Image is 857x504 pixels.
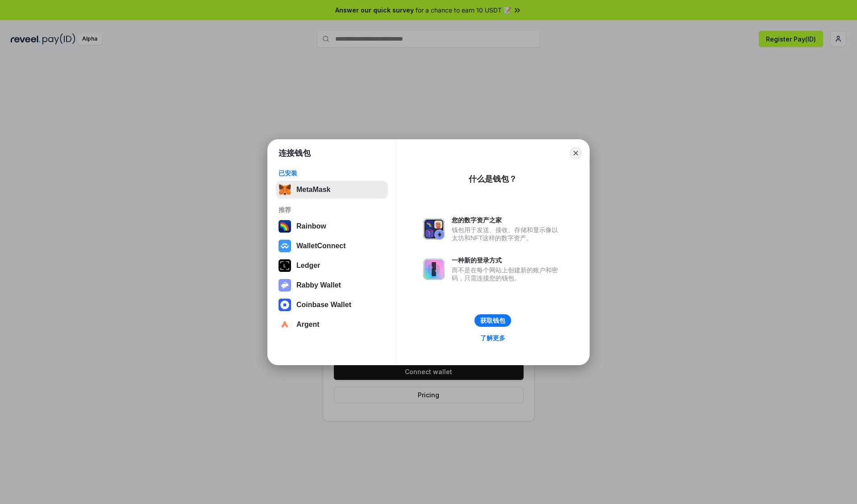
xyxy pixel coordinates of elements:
[480,334,505,342] div: 了解更多
[452,216,562,224] div: 您的数字资产之家
[452,266,562,282] div: 而不是在每个网站上创建新的账户和密码，只需连接您的钱包。
[474,314,511,327] button: 获取钱包
[296,262,320,270] div: Ledger
[276,237,388,255] button: WalletConnect
[296,186,330,194] div: MetaMask
[480,317,505,325] div: 获取钱包
[279,206,385,214] div: 推荐
[279,259,291,272] img: svg+xml,%3Csvg%20xmlns%3D%22http%3A%2F%2Fwww.w3.org%2F2000%2Fsvg%22%20width%3D%2228%22%20height%3...
[570,147,582,159] button: Close
[279,279,291,292] img: svg+xml,%3Csvg%20xmlns%3D%22http%3A%2F%2Fwww.w3.org%2F2000%2Fsvg%22%20fill%3D%22none%22%20viewBox...
[296,281,341,289] div: Rabby Wallet
[452,226,562,242] div: 钱包用于发送、接收、存储和显示像以太坊和NFT这样的数字资产。
[423,258,445,280] img: svg+xml,%3Csvg%20xmlns%3D%22http%3A%2F%2Fwww.w3.org%2F2000%2Fsvg%22%20fill%3D%22none%22%20viewBox...
[475,332,511,344] a: 了解更多
[279,299,291,311] img: svg+xml,%3Csvg%20width%3D%2228%22%20height%3D%2228%22%20viewBox%3D%220%200%2028%2028%22%20fill%3D...
[276,276,388,294] button: Rabby Wallet
[279,318,291,331] img: svg+xml,%3Csvg%20width%3D%2228%22%20height%3D%2228%22%20viewBox%3D%220%200%2028%2028%22%20fill%3D...
[279,220,291,233] img: svg+xml,%3Csvg%20width%3D%22120%22%20height%3D%22120%22%20viewBox%3D%220%200%20120%20120%22%20fil...
[452,256,562,264] div: 一种新的登录方式
[276,296,388,314] button: Coinbase Wallet
[296,301,351,309] div: Coinbase Wallet
[276,181,388,199] button: MetaMask
[276,217,388,235] button: Rainbow
[279,183,291,196] img: svg+xml,%3Csvg%20fill%3D%22none%22%20height%3D%2233%22%20viewBox%3D%220%200%2035%2033%22%20width%...
[296,242,346,250] div: WalletConnect
[423,218,445,240] img: svg+xml,%3Csvg%20xmlns%3D%22http%3A%2F%2Fwww.w3.org%2F2000%2Fsvg%22%20fill%3D%22none%22%20viewBox...
[469,174,517,184] div: 什么是钱包？
[296,321,320,329] div: Argent
[276,316,388,333] button: Argent
[279,240,291,252] img: svg+xml,%3Csvg%20width%3D%2228%22%20height%3D%2228%22%20viewBox%3D%220%200%2028%2028%22%20fill%3D...
[279,148,311,158] h1: 连接钱包
[296,222,326,230] div: Rainbow
[276,257,388,275] button: Ledger
[279,169,385,177] div: 已安装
